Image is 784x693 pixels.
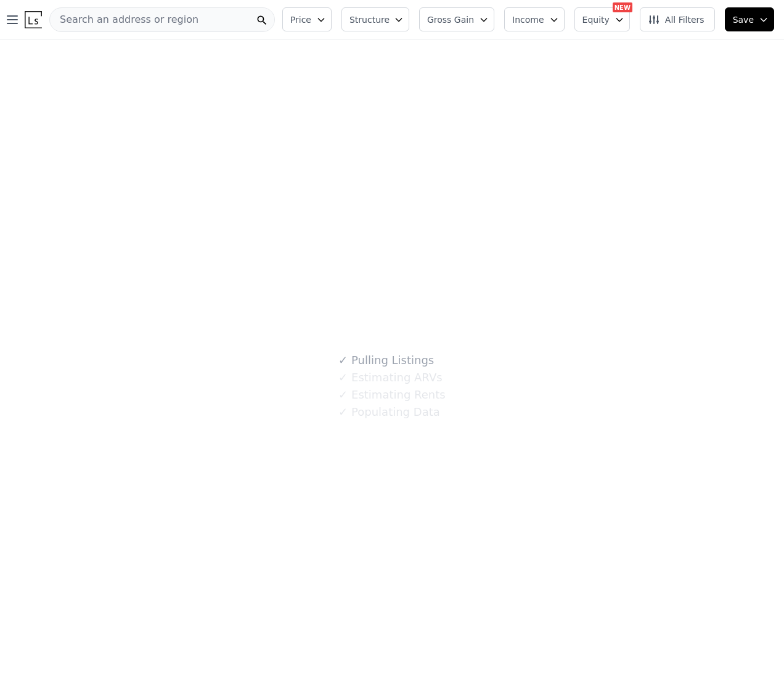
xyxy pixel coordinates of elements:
span: All Filters [648,14,704,26]
button: Price [282,7,332,31]
span: Save [733,14,754,26]
div: Estimating ARVs [338,369,442,386]
span: Gross Gain [427,14,474,26]
div: Populating Data [338,403,439,421]
span: ✓ [338,389,348,401]
div: NEW [613,2,632,12]
span: Income [512,14,544,26]
button: Income [504,7,565,31]
span: ✓ [338,371,348,384]
span: ✓ [338,406,348,418]
img: Lotside [25,11,42,28]
button: Equity [574,7,630,31]
span: ✓ [338,354,348,367]
span: Structure [349,14,389,26]
button: All Filters [640,7,715,31]
button: Gross Gain [419,7,494,31]
span: Equity [582,14,610,26]
button: Save [725,7,774,31]
div: Pulling Listings [338,352,434,369]
span: Search an address or region [50,12,198,27]
button: Structure [341,7,409,31]
div: Estimating Rents [338,386,445,403]
span: Price [290,14,311,26]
